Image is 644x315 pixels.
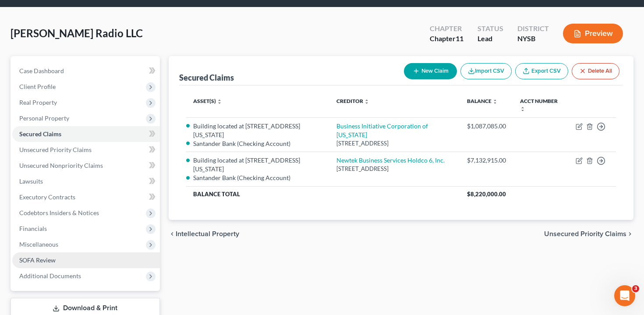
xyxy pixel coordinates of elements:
[217,99,222,104] i: unfold_more
[19,193,75,201] span: Executory Contracts
[11,27,143,39] span: [PERSON_NAME] Radio LLC
[19,114,69,122] span: Personal Property
[336,156,445,164] a: Newtek Business Services Holdco 6, Inc.
[19,146,92,153] span: Unsecured Priority Claims
[19,225,47,232] span: Financials
[430,24,464,34] div: Chapter
[614,285,635,306] iframe: Intercom live chat
[515,63,568,79] a: Export CSV
[563,24,623,43] button: Preview
[19,99,57,106] span: Real Property
[19,162,103,169] span: Unsecured Nonpriority Claims
[336,139,453,148] div: [STREET_ADDRESS]
[404,63,457,79] button: New Claim
[19,130,61,138] span: Secured Claims
[364,99,369,104] i: unfold_more
[544,230,626,237] span: Unsecured Priority Claims
[336,98,369,104] a: Creditor unfold_more
[169,230,239,237] button: chevron_left Intellectual Property
[19,241,58,248] span: Miscellaneous
[467,98,498,104] a: Balance unfold_more
[193,98,222,104] a: Asset(s) unfold_more
[336,165,453,173] div: [STREET_ADDRESS]
[193,122,322,139] li: Building located at [STREET_ADDRESS][US_STATE]
[460,63,512,79] button: Import CSV
[12,189,160,205] a: Executory Contracts
[12,63,160,79] a: Case Dashboard
[19,177,43,185] span: Lawsuits
[186,186,460,202] th: Balance Total
[520,106,525,112] i: unfold_more
[12,126,160,142] a: Secured Claims
[478,34,503,44] div: Lead
[193,156,322,173] li: Building located at [STREET_ADDRESS][US_STATE]
[336,122,428,138] a: Business Initiative Corporation of [US_STATE]
[193,139,322,148] li: Santander Bank (Checking Account)
[179,72,234,83] div: Secured Claims
[544,230,633,237] button: Unsecured Priority Claims chevron_right
[520,98,558,112] a: Acct Number unfold_more
[467,191,506,198] span: $8,220,000.00
[19,272,81,280] span: Additional Documents
[19,256,56,264] span: SOFA Review
[467,156,506,165] div: $7,132,915.00
[626,230,633,237] i: chevron_right
[430,34,464,44] div: Chapter
[572,63,619,79] button: Delete All
[632,285,639,292] span: 3
[517,34,549,44] div: NYSB
[467,122,506,131] div: $1,087,085.00
[12,252,160,268] a: SOFA Review
[12,142,160,158] a: Unsecured Priority Claims
[169,230,176,237] i: chevron_left
[176,230,239,237] span: Intellectual Property
[517,24,549,34] div: District
[456,34,464,42] span: 11
[492,99,498,104] i: unfold_more
[19,83,56,90] span: Client Profile
[478,24,503,34] div: Status
[19,67,64,74] span: Case Dashboard
[12,173,160,189] a: Lawsuits
[19,209,99,216] span: Codebtors Insiders & Notices
[193,173,322,182] li: Santander Bank (Checking Account)
[12,158,160,173] a: Unsecured Nonpriority Claims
